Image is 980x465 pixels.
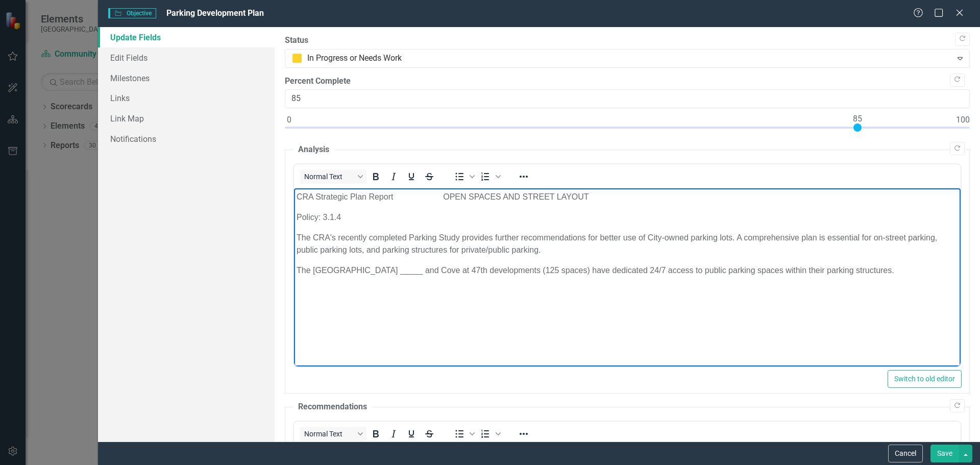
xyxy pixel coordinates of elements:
button: Underline [403,427,420,441]
iframe: Rich Text Area [294,188,961,366]
button: Reveal or hide additional toolbar items [515,427,532,441]
button: Italic [385,169,402,184]
div: Numbered list [477,169,502,184]
button: Reveal or hide additional toolbar items [515,169,532,184]
button: Strikethrough [421,427,438,441]
div: Bullet list [451,427,476,441]
a: Link Map [98,108,275,129]
button: Bold [367,169,384,184]
div: Numbered list [477,427,502,441]
legend: Recommendations [293,401,372,413]
label: Percent Complete [285,76,970,87]
span: Normal Text [304,173,354,181]
div: Bullet list [451,169,476,184]
button: Italic [385,427,402,441]
span: Parking Development Plan [166,8,264,18]
button: Underline [403,169,420,184]
span: Normal Text [304,430,354,438]
button: Switch to old editor [888,370,962,388]
legend: Analysis [293,144,334,156]
span: Objective [108,8,156,18]
button: Save [930,445,959,462]
label: Status [285,35,970,46]
button: Strikethrough [421,169,438,184]
a: Update Fields [98,27,275,47]
button: Block Normal Text [300,427,366,441]
button: Block Normal Text [300,169,366,184]
a: Milestones [98,68,275,88]
a: Notifications [98,129,275,149]
a: Edit Fields [98,47,275,68]
button: Cancel [888,445,923,462]
button: Bold [367,427,384,441]
a: Links [98,88,275,108]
